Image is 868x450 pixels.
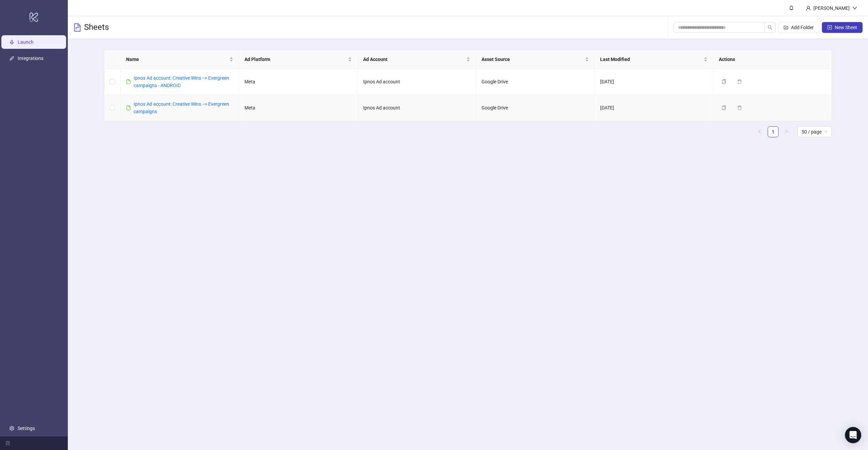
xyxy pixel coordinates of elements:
[806,6,811,11] span: user
[244,56,347,63] span: Ad Platform
[239,69,358,95] td: Meta
[126,56,228,63] span: Name
[797,126,832,137] div: Page Size
[791,25,814,30] span: Add Folder
[121,50,239,69] th: Name
[134,75,229,88] a: Ipnos Ad account: Creative Wins --> Evergreen campaigns - ANDROID
[363,56,465,63] span: Ad Account
[476,95,595,121] td: Google Drive
[737,79,742,84] span: delete
[768,126,778,137] li: 1
[595,95,713,121] td: [DATE]
[358,69,476,95] td: Ipnos Ad account
[134,101,229,114] a: Ipnos Ad account: Creative Wins --> Evergreen campaigns
[126,79,131,84] span: file
[737,105,742,110] span: delete
[600,56,702,63] span: Last Modified
[781,126,792,137] button: right
[126,105,131,110] span: file
[778,22,819,33] button: Add Folder
[802,127,828,137] span: 50 / page
[18,426,35,431] a: Settings
[781,126,792,137] li: Next Page
[73,23,81,32] span: file-text
[768,25,772,30] span: search
[822,22,863,33] button: New Sheet
[784,25,788,30] span: folder-add
[18,39,34,45] a: Launch
[481,56,584,63] span: Asset Source
[358,50,476,69] th: Ad Account
[789,5,794,10] span: bell
[757,129,762,134] span: left
[722,105,726,110] span: copy
[18,56,43,61] a: Integrations
[754,126,765,137] button: left
[595,50,713,69] th: Last Modified
[84,22,109,33] h3: Sheets
[768,127,778,137] a: 1
[785,129,789,134] span: right
[827,25,832,30] span: plus-square
[5,441,10,446] span: menu-fold
[811,4,852,12] div: [PERSON_NAME]
[722,79,726,84] span: copy
[845,427,861,443] div: Open Intercom Messenger
[835,25,857,30] span: New Sheet
[595,69,713,95] td: [DATE]
[713,50,832,69] th: Actions
[476,50,595,69] th: Asset Source
[754,126,765,137] li: Previous Page
[239,95,358,121] td: Meta
[852,6,857,11] span: down
[476,69,595,95] td: Google Drive
[239,50,358,69] th: Ad Platform
[358,95,476,121] td: Ipnos Ad account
